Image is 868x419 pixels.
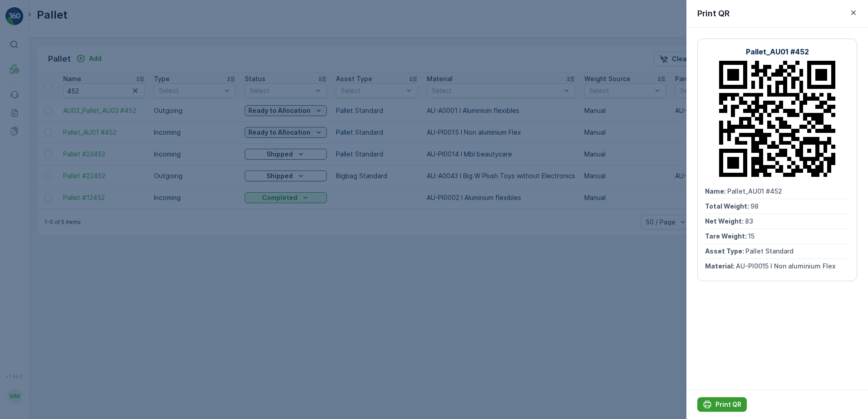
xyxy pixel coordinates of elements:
span: Pallet Standard [745,247,794,255]
p: Pallet_AU01 #452 [746,46,809,57]
span: Net Weight : [705,217,745,225]
p: Print QR [697,7,730,20]
button: Print QR [697,397,747,412]
span: 83 [745,217,753,225]
span: Asset Type : [705,247,745,255]
p: Print QR [715,400,741,409]
span: Material : [705,262,736,270]
span: 98 [750,202,759,210]
span: 15 [748,232,755,240]
span: Total Weight : [705,202,750,210]
span: Name : [705,187,727,195]
span: Pallet_AU01 #452 [727,187,782,195]
span: AU-PI0015 I Non aluminium Flex [736,262,836,270]
span: Tare Weight : [705,232,748,240]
